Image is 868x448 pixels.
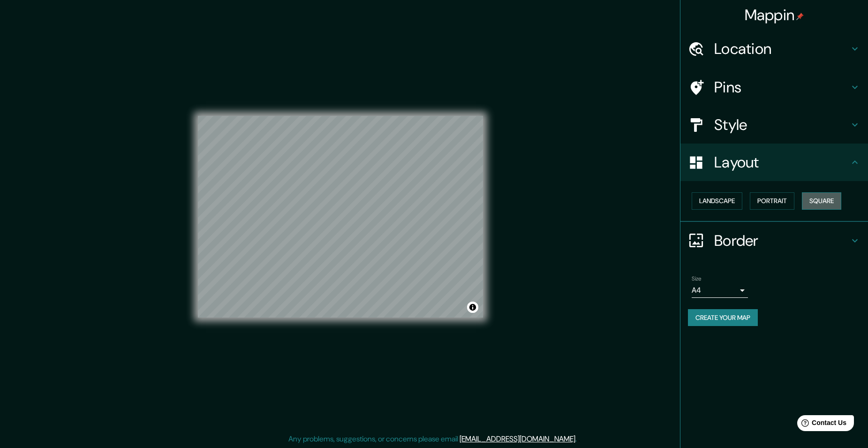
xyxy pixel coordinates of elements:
div: A4 [692,283,748,298]
div: . [578,433,580,445]
button: Create your map [688,309,758,327]
div: . [577,433,578,445]
h4: Style [714,115,849,134]
iframe: Help widget launcher [785,411,858,438]
h4: Pins [714,78,849,97]
h4: Layout [714,153,849,172]
div: Layout [680,144,868,181]
canvas: Map [198,116,483,318]
label: Size [692,274,702,282]
div: Location [680,30,868,68]
a: [EMAIL_ADDRESS][DOMAIN_NAME] [460,434,575,444]
button: Landscape [692,192,742,210]
div: Border [680,222,868,259]
div: Pins [680,68,868,106]
h4: Location [714,39,849,58]
h4: Mappin [745,6,804,24]
button: Toggle attribution [467,302,478,313]
h4: Border [714,231,849,250]
button: Portrait [750,192,794,210]
img: pin-icon.png [796,13,804,20]
div: Style [680,106,868,144]
p: Any problems, suggestions, or concerns please email . [288,433,577,445]
button: Square [802,192,841,210]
